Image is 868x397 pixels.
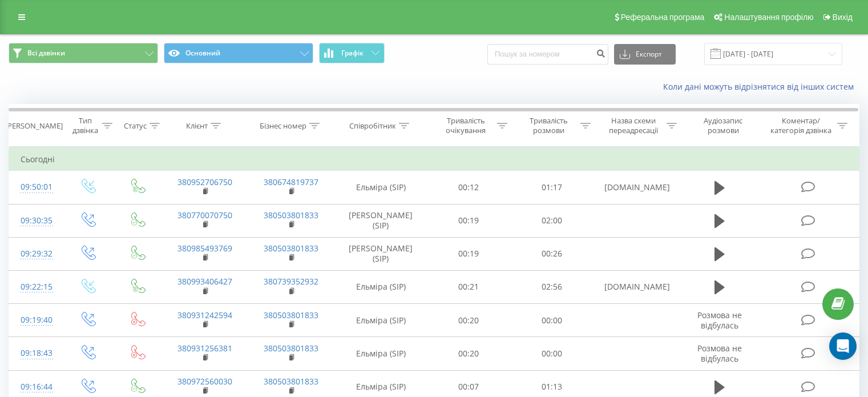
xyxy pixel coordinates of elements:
[697,310,742,331] span: Розмова не відбулась
[510,171,593,204] td: 01:17
[21,210,51,232] div: 09:30:35
[833,13,853,22] span: Вихід
[334,204,427,237] td: [PERSON_NAME] (SIP)
[427,337,510,370] td: 00:20
[177,210,232,220] a: 380770070750
[724,13,813,22] span: Налаштування профілю
[690,116,757,135] div: Аудіозапис розмови
[427,237,510,270] td: 00:19
[341,49,364,57] span: Графік
[9,148,859,171] td: Сьогодні
[334,337,427,370] td: Ельміра (SIP)
[21,176,51,198] div: 09:50:01
[21,309,51,331] div: 09:19:40
[186,121,208,131] div: Клієнт
[520,116,578,135] div: Тривалість розмови
[427,304,510,337] td: 00:20
[177,177,232,187] a: 380952706750
[334,270,427,303] td: Ельміра (SIP)
[264,243,318,254] a: 380503801833
[164,43,313,63] button: Основний
[319,43,385,63] button: Графік
[334,304,427,337] td: Ельміра (SIP)
[260,121,306,131] div: Бізнес номер
[510,237,593,270] td: 00:26
[21,342,51,364] div: 09:18:43
[593,171,679,204] td: [DOMAIN_NAME]
[604,116,664,135] div: Назва схеми переадресації
[177,276,232,287] a: 380993406427
[124,121,147,131] div: Статус
[5,121,63,131] div: [PERSON_NAME]
[177,243,232,254] a: 380985493769
[349,121,396,131] div: Співробітник
[697,343,742,364] span: Розмова не відбулась
[621,13,705,22] span: Реферальна програма
[427,171,510,204] td: 00:12
[334,237,427,270] td: [PERSON_NAME] (SIP)
[9,43,158,63] button: Всі дзвінки
[264,210,318,220] a: 380503801833
[177,376,232,387] a: 380972560030
[768,116,834,135] div: Коментар/категорія дзвінка
[177,310,232,320] a: 380931242594
[593,270,679,303] td: [DOMAIN_NAME]
[264,310,318,320] a: 380503801833
[21,243,51,265] div: 09:29:32
[510,337,593,370] td: 00:00
[264,343,318,354] a: 380503801833
[21,276,51,298] div: 09:22:15
[510,270,593,303] td: 02:56
[177,343,232,354] a: 380931256381
[72,116,99,135] div: Тип дзвінка
[438,116,495,135] div: Тривалість очікування
[510,304,593,337] td: 00:00
[614,44,676,65] button: Експорт
[264,376,318,387] a: 380503801833
[427,204,510,237] td: 00:19
[487,44,608,65] input: Пошук за номером
[427,270,510,303] td: 00:21
[264,276,318,287] a: 380739352932
[510,204,593,237] td: 02:00
[334,171,427,204] td: Ельміра (SIP)
[663,81,859,92] a: Коли дані можуть відрізнятися вiд інших систем
[27,49,65,58] span: Всі дзвінки
[264,177,318,187] a: 380674819737
[829,332,857,360] div: Open Intercom Messenger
